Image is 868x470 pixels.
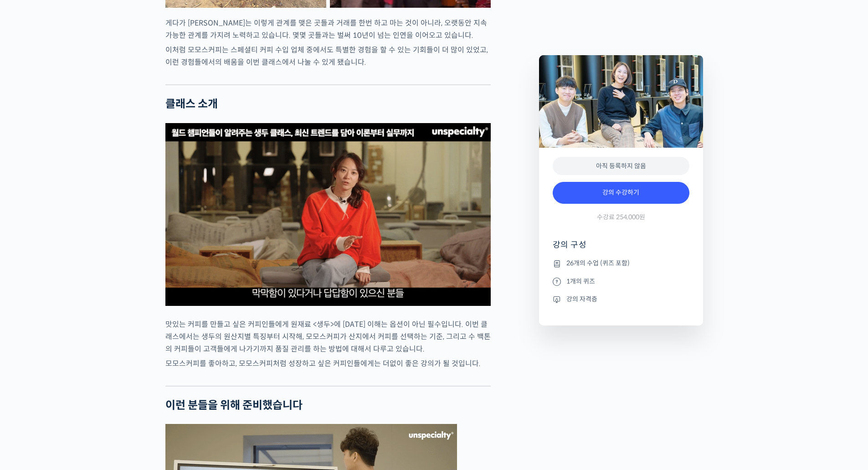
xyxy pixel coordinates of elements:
div: 아직 등록하지 않음 [553,157,689,176]
p: 게다가 [PERSON_NAME]는 이렇게 관계를 맺은 곳들과 거래를 한번 하고 마는 것이 아니라, 오랫동안 지속 가능한 관계를 가지려 노력하고 있습니다. 몇몇 곳들과는 벌써 ... [165,17,491,41]
p: 모모스커피를 좋아하고, 모모스커피처럼 성장하고 싶은 커피인들에게는 더없이 좋은 강의가 될 것입니다. [165,357,491,370]
a: 홈 [3,289,60,312]
h2: 이런 분들을 위해 준비했습니다 [165,399,491,412]
a: 강의 수강하기 [553,182,689,204]
a: 설정 [118,289,175,312]
li: 강의 자격증 [553,294,689,305]
p: 이처럼 모모스커피는 스페셜티 커피 수입 업체 중에서도 특별한 경험을 할 수 있는 기회들이 더 많이 있었고, 이런 경험들에서의 배움을 이번 클래스에서 나눌 수 있게 됐습니다. [165,44,491,68]
a: 대화 [60,289,118,312]
span: 설정 [141,303,152,310]
h4: 강의 구성 [553,239,689,258]
li: 1개의 퀴즈 [553,276,689,287]
span: 수강료 254,000원 [597,213,645,222]
p: 맛있는 커피를 만들고 싶은 커피인들에게 원재료 <생두>에 [DATE] 이해는 옵션이 아닌 필수입니다. 이번 클래스에서는 생두의 원산지별 특징부터 시작해, 모모스커피가 산지에서... [165,318,491,355]
span: 홈 [29,303,34,310]
strong: 클래스 소개 [165,97,218,111]
li: 26개의 수업 (퀴즈 포함) [553,258,689,269]
span: 대화 [83,303,94,310]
